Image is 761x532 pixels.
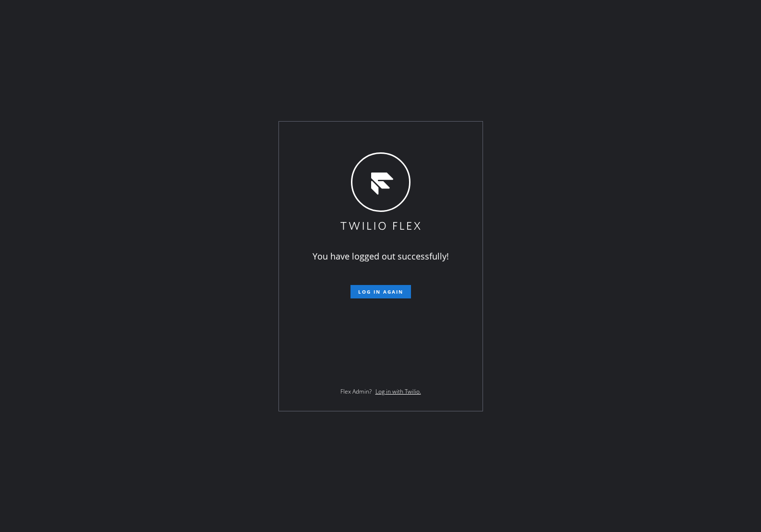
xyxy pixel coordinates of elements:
button: Log in again [350,285,411,298]
span: You have logged out successfully! [313,250,449,262]
a: Log in with Twilio. [375,387,421,396]
span: Flex Admin? [340,387,372,396]
span: Log in again [358,288,403,295]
